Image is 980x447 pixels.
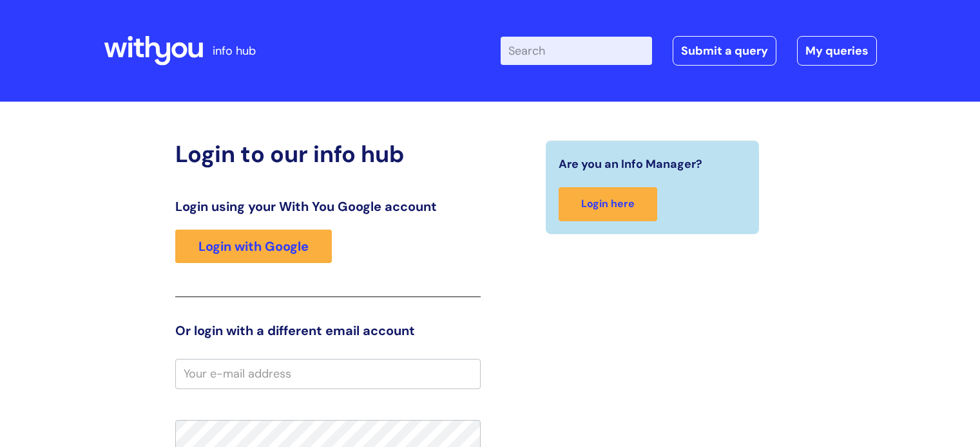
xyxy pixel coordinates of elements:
[673,36,776,66] a: Submit a query
[559,187,657,221] a: Login here
[797,36,877,66] a: My queries
[559,154,702,174] span: Are you an Info Manager?
[175,230,332,263] a: Login with Google
[175,323,481,338] h3: Or login with a different email account
[175,140,481,168] h2: Login to our info hub
[213,41,256,61] p: info hub
[175,199,481,214] h3: Login using your With You Google account
[501,37,652,65] input: Search
[175,359,481,388] input: Your e-mail address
